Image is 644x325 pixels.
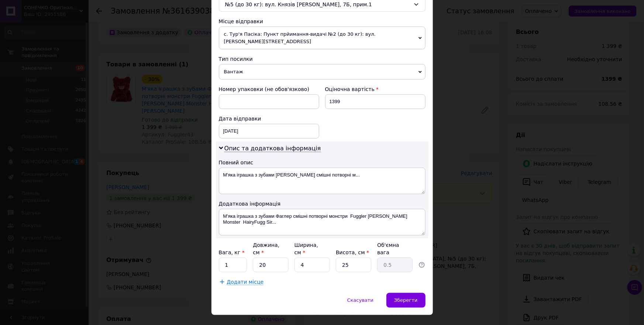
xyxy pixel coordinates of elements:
span: с. Тур'я Пасіка: Пункт прйимання-видачі №2 (до 30 кг): вул. [PERSON_NAME][STREET_ADDRESS] [219,27,426,49]
div: Повний опис [219,159,426,166]
div: Об'ємна вага [377,241,413,256]
div: Дата відправки [219,115,319,122]
span: Додати місце [227,279,264,285]
textarea: М'яка іграшка з зубами [PERSON_NAME] смішні потворні м... [219,168,426,194]
span: Тип посилки [219,56,253,62]
div: Оціночна вартість [325,85,426,93]
span: Скасувати [347,297,373,303]
span: Опис та додаткова інформація [224,145,321,152]
textarea: М'яка іграшка з зубами Фаглер смішні потворні монстри Fuggler [PERSON_NAME] Monster HairyFugg Sir... [219,209,426,235]
label: Вага, кг [219,249,245,255]
div: Додаткова інформація [219,200,426,207]
span: Зберегти [394,297,417,303]
span: Вантаж [219,64,426,80]
div: Номер упаковки (не обов'язково) [219,85,319,93]
label: Висота, см [336,249,369,255]
label: Ширина, см [295,242,318,255]
label: Довжина, см [253,242,279,255]
span: Місце відправки [219,18,264,24]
